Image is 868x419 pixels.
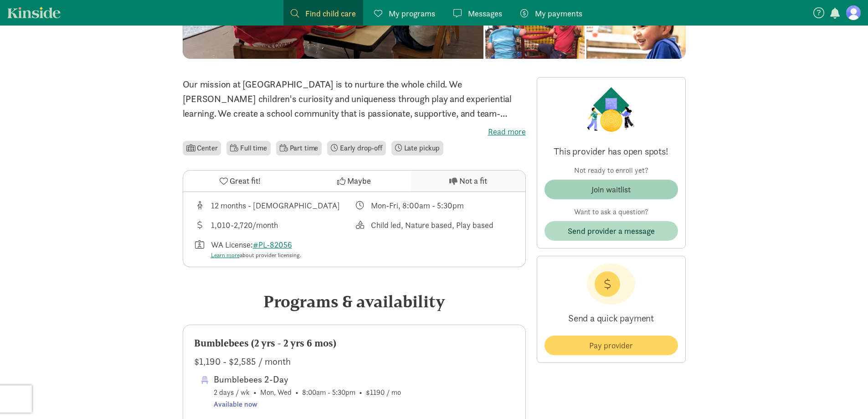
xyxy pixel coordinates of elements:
[214,398,401,410] div: Available now
[371,219,493,231] div: Child led, Nature based, Play based
[544,180,678,199] button: Join waitlist
[589,339,633,352] span: Pay provider
[211,251,240,259] a: Learn more
[214,372,401,410] span: 2 days / wk • Mon, Wed • 8:00am - 5:30pm • $1190 / mo
[354,199,514,212] div: Class schedule
[183,126,526,137] label: Read more
[211,199,340,212] div: 12 months - [DEMOGRAPHIC_DATA]
[585,85,637,134] img: Provider logo
[183,289,526,314] div: Programs & availability
[297,171,411,191] button: Maybe
[568,225,655,237] span: Send provider a message
[347,175,371,187] span: Maybe
[544,221,678,241] button: Send provider a message
[468,7,502,20] span: Messages
[194,199,354,212] div: Age range for children that this provider cares for
[389,7,435,20] span: My programs
[371,199,464,212] div: Mon-Fri, 8:00am - 5:30pm
[183,171,297,191] button: Great fit!
[253,239,292,250] a: #PL-82056
[194,354,514,369] div: $1,190 - $2,585 / month
[230,175,261,187] span: Great fit!
[183,141,221,155] li: Center
[276,141,322,155] li: Part time
[226,141,270,155] li: Full time
[411,171,525,191] button: Not a fit
[211,219,278,231] div: 1,010-2,720/month
[544,207,678,217] p: Want to ask a question?
[535,7,582,20] span: My payments
[544,145,678,158] p: This provider has open spots!
[194,336,514,351] div: Bumblebees (2 yrs - 2 yrs 6 mos)
[354,219,514,231] div: This provider's education philosophy
[459,175,487,187] span: Not a fit
[194,219,354,231] div: Average tuition for this program
[591,183,631,196] div: Join waitlist
[183,77,526,121] p: Our mission at [GEOGRAPHIC_DATA] is to nurture the whole child. We [PERSON_NAME] children's curio...
[194,238,354,260] div: License number
[211,251,301,260] div: about provider licensing.
[7,7,61,18] a: Kinside
[544,305,678,332] p: Send a quick payment
[211,238,301,260] div: WA License:
[305,7,356,20] span: Find child care
[544,165,678,176] p: Not ready to enroll yet?
[327,141,386,155] li: Early drop-off
[391,141,443,155] li: Late pickup
[214,372,401,387] div: Bumblebees 2-Day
